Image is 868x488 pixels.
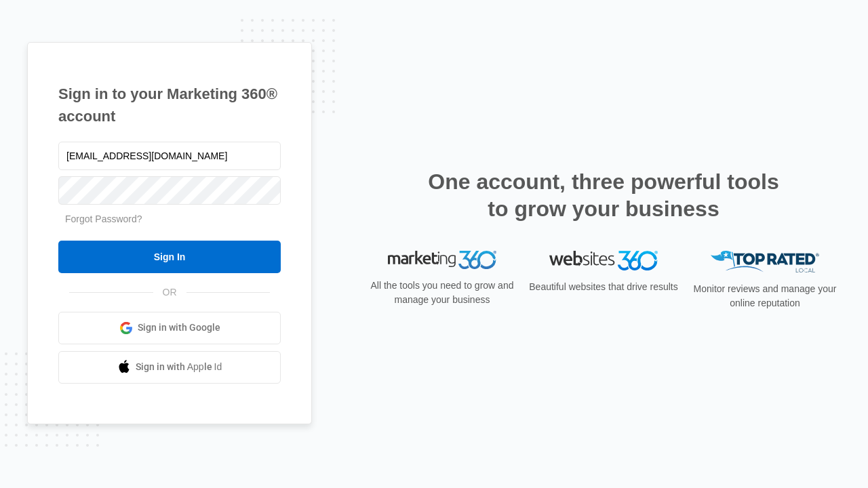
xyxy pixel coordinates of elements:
[366,279,518,307] p: All the tools you need to grow and manage your business
[528,280,679,294] p: Beautiful websites that drive results
[65,213,142,224] a: Forgot Password?
[58,83,281,127] h1: Sign in to your Marketing 360® account
[711,251,819,273] img: Top Rated Local
[58,351,281,384] a: Sign in with Apple Id
[424,168,783,222] h2: One account, three powerful tools to grow your business
[549,251,658,270] img: Websites 360
[58,312,281,344] a: Sign in with Google
[58,142,281,170] input: Email
[689,282,841,310] p: Monitor reviews and manage your online reputation
[153,285,186,300] span: OR
[388,251,496,270] img: Marketing 360
[58,241,281,273] input: Sign In
[138,321,220,335] span: Sign in with Google
[136,360,222,374] span: Sign in with Apple Id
